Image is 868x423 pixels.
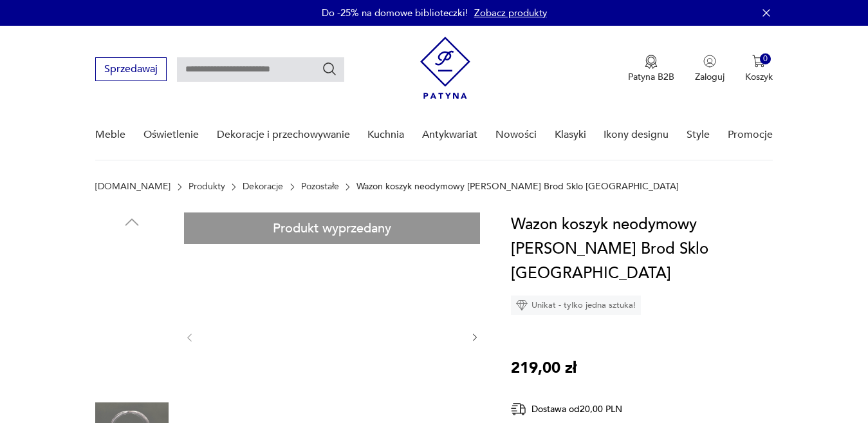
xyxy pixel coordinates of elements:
[511,356,577,381] p: 219,00 zł
[95,238,169,312] img: Zdjęcie produktu Wazon koszyk neodymowy M. Klinger Zelezny Brod Sklo Czechy
[322,61,337,77] button: Szukaj
[628,71,674,83] p: Patyna B2B
[703,55,716,68] img: Ikonka użytkownika
[687,110,710,160] a: Style
[516,299,528,311] img: Ikona diamentu
[184,212,480,244] div: Produkt wyprzedany
[474,6,547,19] a: Zobacz produkty
[511,296,641,315] div: Unikat - tylko jedna sztuka!
[95,182,171,192] a: [DOMAIN_NAME]
[95,66,167,75] a: Sprzedawaj
[422,110,477,160] a: Antykwariat
[217,110,350,160] a: Dekoracje i przechowywanie
[420,37,470,99] img: Patyna - sklep z meblami i dekoracjami vintage
[143,110,199,160] a: Oświetlenie
[752,55,765,68] img: Ikona koszyka
[604,110,669,160] a: Ikony designu
[301,182,339,192] a: Pozostałe
[356,182,679,192] p: Wazon koszyk neodymowy [PERSON_NAME] Brod Sklo [GEOGRAPHIC_DATA]
[555,110,586,160] a: Klasyki
[645,55,658,69] img: Ikona medalu
[695,71,725,83] p: Zaloguj
[495,110,537,160] a: Nowości
[189,182,225,192] a: Produkty
[695,55,725,83] button: Zaloguj
[628,55,674,83] a: Ikona medaluPatyna B2B
[95,110,125,160] a: Meble
[511,212,782,286] h1: Wazon koszyk neodymowy [PERSON_NAME] Brod Sklo [GEOGRAPHIC_DATA]
[322,6,468,19] p: Do -25% na domowe biblioteczki!
[367,110,404,160] a: Kuchnia
[628,55,674,83] button: Patyna B2B
[760,53,771,64] div: 0
[745,71,773,83] p: Koszyk
[95,57,167,81] button: Sprzedawaj
[728,110,773,160] a: Promocje
[511,401,665,417] div: Dostawa od 20,00 PLN
[745,55,773,83] button: 0Koszyk
[243,182,283,192] a: Dekoracje
[511,401,526,417] img: Ikona dostawy
[95,321,169,394] img: Zdjęcie produktu Wazon koszyk neodymowy M. Klinger Zelezny Brod Sklo Czechy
